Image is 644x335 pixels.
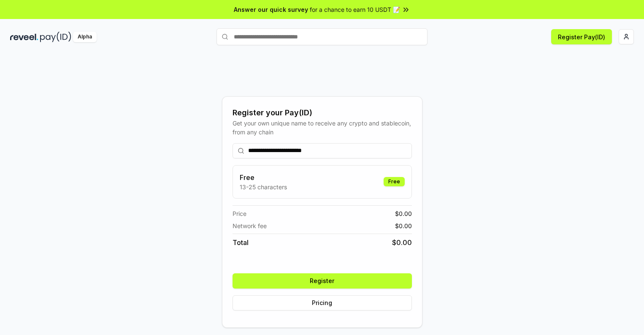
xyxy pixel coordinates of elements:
[233,119,412,136] div: Get your own unique name to receive any crypto and stablecoin, from any chain
[240,172,287,182] h3: Free
[395,209,412,218] span: $ 0.00
[395,221,412,230] span: $ 0.00
[233,273,412,289] button: Register
[240,182,287,191] p: 13-25 characters
[551,29,612,44] button: Register Pay(ID)
[310,5,400,14] span: for a chance to earn 10 USDT 📝
[233,221,267,230] span: Network fee
[392,237,412,248] span: $ 0.00
[233,209,246,218] span: Price
[10,32,38,42] img: reveel_dark
[233,295,412,310] button: Pricing
[73,32,97,42] div: Alpha
[234,5,308,14] span: Answer our quick survey
[233,237,249,248] span: Total
[40,32,71,42] img: pay_id
[384,177,405,186] div: Free
[233,107,412,119] div: Register your Pay(ID)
